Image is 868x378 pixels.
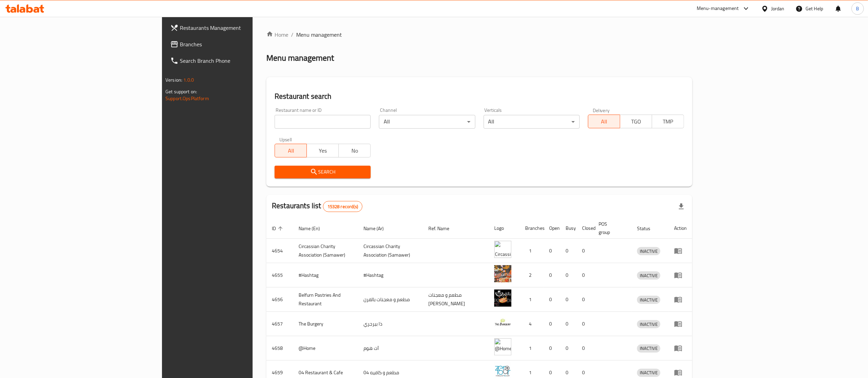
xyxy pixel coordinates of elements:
td: 1 [520,239,544,263]
a: Support.OpsPlatform [165,94,209,103]
span: INACTIVE [637,369,660,377]
td: #Hashtag [358,263,423,287]
span: TGO [623,117,649,127]
td: 0 [560,287,577,312]
span: INACTIVE [637,296,660,304]
button: TGO [620,115,652,128]
div: Menu [674,271,687,279]
span: POS group [599,220,623,236]
span: Search Branch Phone [180,57,301,65]
th: Open [544,218,560,239]
a: Restaurants Management [165,20,307,36]
span: Name (Ar) [363,224,393,233]
button: TMP [652,115,684,128]
td: مطعم و معجنات [PERSON_NAME] [423,287,489,312]
span: INACTIVE [637,272,660,280]
div: Menu [674,247,687,255]
span: Search [280,168,365,176]
div: Total records count [323,201,362,212]
td: Belfurn Pastries And Restaurant [293,287,358,312]
td: 0 [544,336,560,361]
button: Search [275,166,371,178]
div: Jordan [771,5,785,12]
th: Closed [577,218,593,239]
button: No [338,144,371,157]
button: Yes [306,144,339,157]
th: Logo [489,218,520,239]
td: 0 [560,312,577,336]
span: B [856,5,859,12]
span: 1.0.0 [183,75,194,84]
td: #Hashtag [293,263,358,287]
td: 0 [560,239,577,263]
div: Menu [674,295,687,304]
div: All [484,115,580,129]
th: Busy [560,218,577,239]
span: INACTIVE [637,344,660,352]
td: 0 [544,239,560,263]
div: INACTIVE [637,271,660,280]
td: 0 [560,336,577,361]
td: @Home [293,336,358,361]
td: آت هوم [358,336,423,361]
td: ​Circassian ​Charity ​Association​ (Samawer) [358,239,423,263]
div: Menu [674,368,687,377]
td: The Burgery [293,312,358,336]
td: 1 [520,336,544,361]
span: Ref. Name [428,224,458,233]
th: Action [669,218,692,239]
div: All [379,115,475,129]
label: Delivery [593,108,610,113]
img: @Home [494,338,511,355]
span: All [591,117,617,127]
h2: Restaurants list [272,201,362,212]
div: Menu-management [697,4,739,13]
span: 15328 record(s) [323,203,362,210]
span: Restaurants Management [180,24,301,32]
div: Menu [674,320,687,328]
td: 0 [544,287,560,312]
img: ​Circassian ​Charity ​Association​ (Samawer) [494,241,511,258]
img: Belfurn Pastries And Restaurant [494,290,511,307]
span: Branches [180,40,301,48]
a: Branches [165,36,307,52]
h2: Restaurant search [275,91,684,102]
td: 0 [577,336,593,361]
div: INACTIVE [637,247,660,255]
input: Search for restaurant name or ID.. [275,115,371,129]
button: All [275,144,307,157]
label: Upsell [279,137,292,142]
td: ​Circassian ​Charity ​Association​ (Samawer) [293,239,358,263]
td: 0 [577,312,593,336]
span: ID [272,224,285,233]
td: 0 [544,312,560,336]
span: Get support on: [165,87,197,96]
div: Export file [673,198,690,215]
td: 0 [577,263,593,287]
span: TMP [655,117,681,127]
th: Branches [520,218,544,239]
span: Version: [165,75,182,84]
td: 1 [520,287,544,312]
span: INACTIVE [637,247,660,255]
div: INACTIVE [637,296,660,304]
span: Name (En) [299,224,329,233]
td: 0 [577,287,593,312]
td: 2 [520,263,544,287]
td: ذا بيرجري [358,312,423,336]
td: مطعم و معجنات بالفرن [358,287,423,312]
span: INACTIVE [637,320,660,328]
span: Status [637,224,659,233]
nav: breadcrumb [266,31,692,39]
img: The Burgery [494,314,511,331]
img: #Hashtag [494,265,511,282]
a: Search Branch Phone [165,52,307,69]
td: 4 [520,312,544,336]
span: All [278,146,304,156]
span: Menu management [296,31,342,39]
span: Yes [310,146,336,156]
td: 0 [560,263,577,287]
